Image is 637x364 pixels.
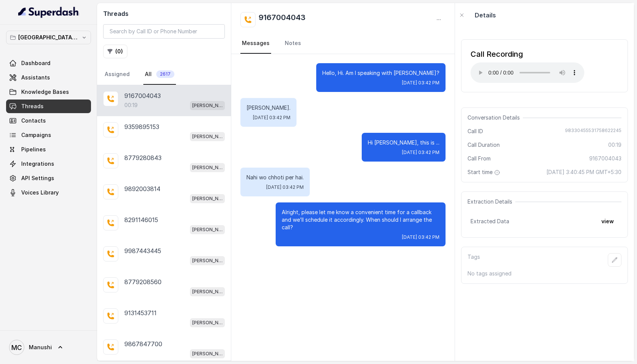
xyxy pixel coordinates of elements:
[402,234,439,240] span: [DATE] 03:42 PM
[6,85,91,99] a: Knowledge Bases
[468,155,491,162] span: Call From
[589,155,621,162] span: 9167004043
[103,64,131,85] a: Assigned
[240,33,271,54] a: Messages
[6,100,91,113] a: Threads
[21,59,50,67] span: Dashboard
[402,149,439,156] span: [DATE] 03:42 PM
[21,160,54,168] span: Integrations
[6,31,91,44] button: [GEOGRAPHIC_DATA] - [GEOGRAPHIC_DATA] - [GEOGRAPHIC_DATA]
[6,128,91,142] a: Campaigns
[475,11,496,20] p: Details
[282,208,439,231] p: Alright, please let me know a convenient time for a callback and we’ll schedule it accordingly. W...
[192,319,223,327] p: [PERSON_NAME] Mumbai Conviction HR Outbound Assistant
[546,168,621,176] span: [DATE] 3:40:45 PM GMT+5:30
[192,102,223,109] p: [PERSON_NAME] Mumbai Conviction HR Outbound Assistant
[6,143,91,156] a: Pipelines
[192,350,223,358] p: [PERSON_NAME] Mumbai Conviction HR Outbound Assistant
[124,215,158,224] p: 8291146015
[253,115,290,121] span: [DATE] 03:42 PM
[29,344,52,351] span: Manushi
[402,80,439,86] span: [DATE] 03:42 PM
[6,337,91,358] a: Manushi
[468,114,523,121] span: Conversation Details
[6,186,91,199] a: Voices Library
[6,171,91,185] a: API Settings
[471,218,509,225] span: Extracted Data
[124,246,161,255] p: 9987443445
[259,12,306,27] h2: 9167004043
[192,288,223,296] p: [PERSON_NAME] Mumbai Conviction HR Outbound Assistant
[322,69,439,77] p: Hello, Hi. Am I speaking with [PERSON_NAME]?
[103,45,127,58] button: (0)
[6,157,91,171] a: Integrations
[6,71,91,84] a: Assistants
[18,6,79,18] img: light.svg
[565,128,621,135] span: 98330455531758622245
[471,62,584,83] audio: Your browser does not support the audio element.
[192,195,223,202] p: [PERSON_NAME] Mumbai Conviction HR Outbound Assistant
[240,33,446,54] nav: Tabs
[283,33,303,54] a: Notes
[192,257,223,264] p: [PERSON_NAME] Mumbai Conviction HR Outbound Assistant
[468,270,621,277] p: No tags assigned
[143,64,176,85] a: All2617
[468,168,502,176] span: Start time
[103,64,225,85] nav: Tabs
[21,189,59,196] span: Voices Library
[21,88,69,96] span: Knowledge Bases
[608,141,621,149] span: 00:19
[21,174,54,182] span: API Settings
[597,215,618,228] button: view
[156,70,174,78] span: 2617
[468,253,480,267] p: Tags
[124,308,157,317] p: 9131453711
[246,104,290,112] p: [PERSON_NAME].
[6,114,91,128] a: Contacts
[6,56,91,70] a: Dashboard
[468,198,515,205] span: Extraction Details
[21,146,46,153] span: Pipelines
[124,153,162,162] p: 8779280843
[266,184,304,190] span: [DATE] 03:42 PM
[103,24,225,39] input: Search by Call ID or Phone Number
[103,9,225,18] h2: Threads
[124,339,162,348] p: 9867847700
[368,139,439,146] p: Hi [PERSON_NAME], this is ...
[21,74,50,81] span: Assistants
[246,174,304,181] p: Nahi wo chhoti per hai.
[124,184,160,193] p: 9892003814
[21,103,44,110] span: Threads
[21,131,51,139] span: Campaigns
[192,226,223,233] p: [PERSON_NAME] Mumbai Conviction HR Outbound Assistant
[471,49,584,59] div: Call Recording
[18,33,79,42] p: [GEOGRAPHIC_DATA] - [GEOGRAPHIC_DATA] - [GEOGRAPHIC_DATA]
[124,101,138,109] p: 00:19
[124,277,162,286] p: 8779208560
[124,122,159,131] p: 9359895153
[192,133,223,140] p: [PERSON_NAME] Mumbai Conviction HR Outbound Assistant
[11,344,22,352] text: MC
[124,91,161,100] p: 9167004043
[192,164,223,171] p: [PERSON_NAME] Mumbai Conviction HR Outbound Assistant
[468,128,483,135] span: Call ID
[21,117,46,124] span: Contacts
[468,141,500,149] span: Call Duration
